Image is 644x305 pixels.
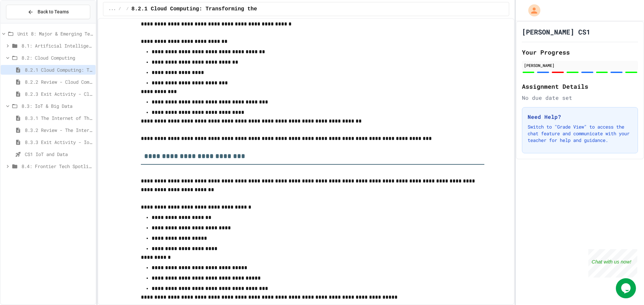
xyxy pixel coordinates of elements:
[25,78,93,85] span: 8.2.2 Review - Cloud Computing
[38,8,69,15] span: Back to Teams
[25,90,93,97] span: 8.2.3 Exit Activity - Cloud Service Detective
[21,102,93,109] span: 8.3: IoT & Big Data
[522,82,638,91] h2: Assignment Details
[21,42,93,49] span: 8.1: Artificial Intelligence Basics
[25,66,93,73] span: 8.2.1 Cloud Computing: Transforming the Digital World
[522,27,590,36] h1: [PERSON_NAME] CS1
[522,48,638,57] h2: Your Progress
[118,6,121,12] span: /
[6,5,90,19] button: Back to Teams
[528,124,632,144] p: Switch to "Grade View" to access the chat feature and communicate with your teacher for help and ...
[524,62,636,68] div: [PERSON_NAME]
[616,278,637,298] iframe: chat widget
[21,54,93,61] span: 8.2: Cloud Computing
[25,139,93,146] span: 8.3.3 Exit Activity - IoT Data Detective Challenge
[25,151,93,158] span: CS1 IoT and Data
[521,3,542,18] div: My Account
[25,127,93,134] span: 8.3.2 Review - The Internet of Things and Big Data
[17,30,93,37] span: Unit 8: Major & Emerging Technologies
[528,113,632,121] h3: Need Help?
[131,5,302,13] span: 8.2.1 Cloud Computing: Transforming the Digital World
[109,6,116,12] span: ...
[25,115,93,122] span: 8.3.1 The Internet of Things and Big Data: Our Connected Digital World
[21,163,93,170] span: 8.4: Frontier Tech Spotlight
[522,94,638,102] div: No due date set
[588,249,637,278] iframe: chat widget
[126,6,129,12] span: /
